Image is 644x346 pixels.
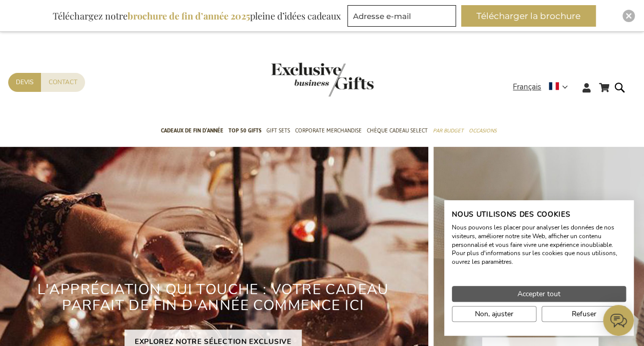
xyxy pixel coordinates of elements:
[8,73,41,92] a: Devis
[622,10,635,22] div: Close
[517,289,560,299] span: Accepter tout
[513,81,541,93] span: Français
[513,81,574,93] div: Français
[347,5,456,27] input: Adresse e-mail
[367,125,428,136] span: Chèque Cadeau Select
[41,73,85,92] a: Contact
[271,63,373,97] img: Exclusive Business gifts logo
[542,306,626,322] button: Refuser tous les cookies
[266,125,290,136] span: Gift Sets
[603,305,634,336] iframe: belco-activator-frame
[469,125,496,136] span: Occasions
[452,306,536,322] button: Ajustez les préférences de cookie
[626,13,632,19] img: Close
[271,63,322,97] a: store logo
[228,125,261,136] span: TOP 50 Gifts
[452,286,626,302] button: Accepter tous les cookies
[48,5,345,27] div: Téléchargez notre pleine d’idées cadeaux
[452,210,626,219] h2: Nous utilisons des cookies
[161,125,223,136] span: Cadeaux de fin d’année
[128,10,250,22] b: brochure de fin d’année 2025
[347,5,459,30] form: marketing offers and promotions
[572,309,596,319] span: Refuser
[452,223,626,266] p: Nous pouvons les placer pour analyser les données de nos visiteurs, améliorer notre site Web, aff...
[295,125,362,136] span: Corporate Merchandise
[475,309,513,319] span: Non, ajuster
[433,125,464,136] span: Par budget
[461,5,596,27] button: Télécharger la brochure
